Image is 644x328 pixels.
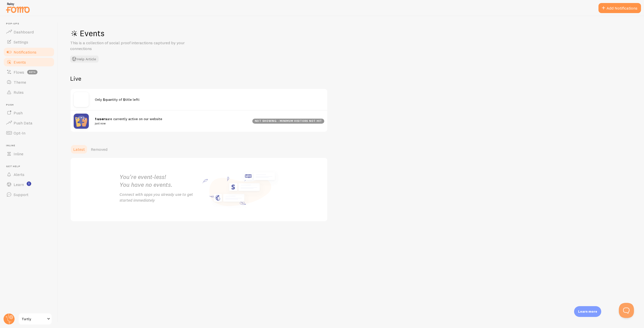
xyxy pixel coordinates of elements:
span: Notifications [14,50,36,55]
h2: Live [70,75,328,82]
img: fomo-relay-logo-orange.svg [5,1,30,14]
span: Removed [91,147,107,152]
span: Get Help [6,165,55,168]
span: Learn [14,182,24,187]
p: This is a collection of social proof interactions captured by your connections [70,40,191,52]
a: Push Data [3,118,55,128]
p: Learn more [578,309,597,314]
a: Support [3,190,55,200]
a: Push [3,108,55,118]
span: Latest [73,147,85,152]
span: beta [27,70,37,74]
svg: <p>Watch New Feature Tutorials!</p> [27,181,31,186]
h1: Events [70,28,221,38]
a: Events [3,57,55,67]
span: Only $quantity of $title left! [95,97,140,102]
div: not showing - minimum visitors not hit [252,119,324,124]
small: just now [95,121,246,126]
a: Dashboard [3,27,55,37]
span: Push Data [14,120,32,125]
span: Theme [14,80,26,85]
p: Connect with apps you already use to get started immediately [119,192,199,203]
button: Help Article [70,56,99,63]
span: Flows [14,70,24,75]
span: are currently active on our website [95,117,246,126]
span: Push [6,103,55,107]
a: Inline [3,149,55,159]
a: Notifications [3,47,55,57]
span: Dashboard [14,29,34,34]
a: Flows beta [3,67,55,77]
a: Learn [3,179,55,190]
span: Inline [14,151,23,156]
a: Turtly [18,313,52,325]
span: Rules [14,90,24,95]
img: pageviews.png [74,114,89,129]
iframe: Help Scout Beacon - Open [619,303,634,318]
span: Push [14,110,23,115]
a: Theme [3,77,55,87]
a: Opt-In [3,128,55,138]
span: Events [14,60,26,65]
a: Latest [70,144,88,154]
strong: 1 users [95,117,107,121]
span: Support [14,192,28,197]
a: Alerts [3,169,55,179]
div: Learn more [574,306,601,317]
span: Alerts [14,172,24,177]
h2: You're event-less! You have no events. [119,173,199,189]
span: Settings [14,39,28,44]
span: Opt-In [14,130,25,135]
a: Settings [3,37,55,47]
span: Pop-ups [6,22,55,25]
a: Rules [3,87,55,97]
span: Inline [6,144,55,147]
a: Removed [88,144,110,154]
span: Turtly [22,316,46,322]
img: no_image.svg [74,92,89,107]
